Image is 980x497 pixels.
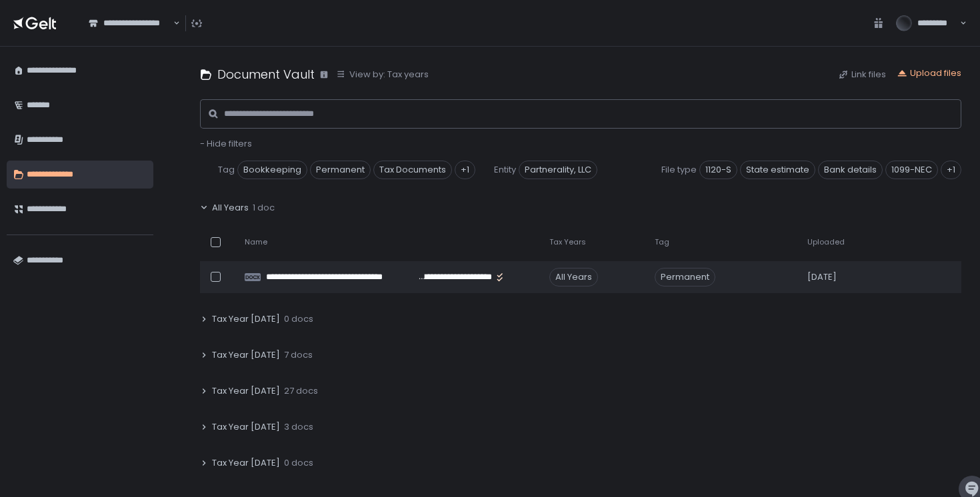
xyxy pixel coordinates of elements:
span: Bank details [818,161,883,179]
span: 0 docs [284,457,313,469]
div: +1 [941,161,961,179]
span: 7 docs [284,349,313,361]
span: Tax Documents [373,161,452,179]
span: [DATE] [807,271,837,283]
span: Uploaded [807,237,845,247]
input: Search for option [171,17,172,30]
span: Tax Year [DATE] [212,313,280,325]
span: 3 docs [284,421,313,433]
span: 0 docs [284,313,313,325]
div: +1 [455,161,475,179]
span: Bookkeeping [237,161,307,179]
span: State estimate [740,161,815,179]
span: Tax Year [DATE] [212,385,280,397]
span: Partnerality, LLC [519,161,597,179]
button: View by: Tax years [336,69,429,81]
span: Tax Year [DATE] [212,349,280,361]
div: Search for option [80,9,180,37]
span: 1120-S [699,161,737,179]
span: Tax Years [549,237,586,247]
span: Tax Year [DATE] [212,457,280,469]
span: Tax Year [DATE] [212,421,280,433]
button: - Hide filters [200,138,252,150]
button: Upload files [897,67,961,79]
span: - Hide filters [200,137,252,150]
span: Permanent [655,268,715,286]
span: Name [245,237,267,247]
span: Tag [218,164,235,176]
h1: Document Vault [217,65,315,83]
span: All Years [212,202,249,214]
span: Permanent [310,161,371,179]
div: All Years [549,268,598,286]
span: 27 docs [284,385,318,397]
span: Tag [655,237,669,247]
span: 1 doc [253,202,275,214]
button: Link files [838,69,886,81]
span: File type [661,164,697,176]
span: Entity [494,164,516,176]
span: 1099-NEC [885,161,938,179]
